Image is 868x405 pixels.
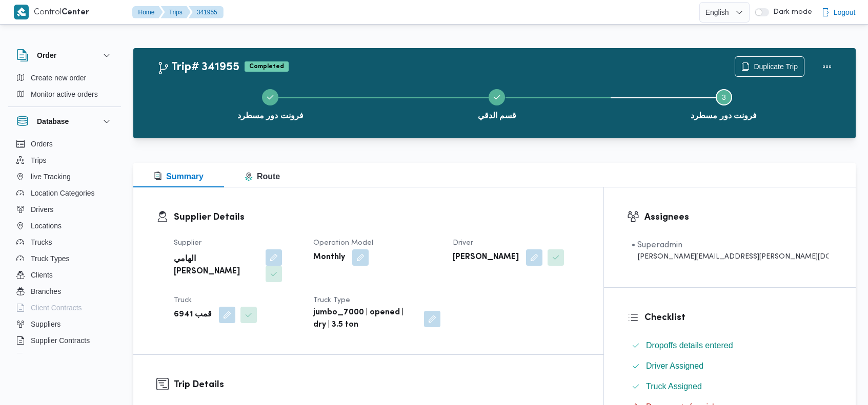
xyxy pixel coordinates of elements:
button: فرونت دور مسطرد [157,77,383,130]
button: Trips [12,152,117,168]
button: Drivers [12,201,117,218]
span: Supplier Contracts [31,334,90,347]
button: Driver Assigned [628,358,833,374]
span: Locations [31,220,62,232]
span: Supplier [174,240,201,246]
button: 341955 [189,6,224,18]
span: Drivers [31,203,53,216]
h2: Trip# 341955 [157,61,239,74]
span: • Superadmin mohamed.nabil@illa.com.eg [632,239,829,262]
button: Location Categories [12,185,117,201]
h3: Database [37,115,69,127]
span: فرونت دور مسطرد [237,110,304,122]
span: Clients [31,269,53,281]
span: Truck Types [31,252,69,265]
span: Driver Assigned [646,360,703,372]
button: Branches [12,283,117,300]
h3: Supplier Details [174,210,580,224]
h3: Trip Details [174,378,580,392]
span: Driver [453,240,473,246]
button: live Tracking [12,168,117,185]
span: Trucks [31,236,52,248]
span: Orders [31,138,53,150]
button: Trips [161,6,191,18]
b: Center [62,9,89,16]
div: Order [8,70,121,106]
button: Logout [817,2,860,23]
button: Locations [12,218,117,234]
span: Suppliers [31,318,60,330]
span: Summary [154,172,204,181]
button: قسم الدقي [383,77,610,130]
b: الهامي [PERSON_NAME] [174,253,258,278]
button: Dropoffs details entered [628,337,833,354]
button: Orders [12,136,117,152]
button: Create new order [12,70,117,86]
button: فرونت دور مسطرد [611,77,837,130]
span: Branches [31,285,61,297]
div: Database [8,136,121,357]
span: Dark mode [769,8,812,16]
svg: Step 1 is complete [266,93,274,101]
button: Order [16,49,113,61]
b: jumbo_7000 | opened | dry | 3.5 ton [313,307,417,331]
svg: Step 2 is complete [493,93,501,101]
button: Devices [12,349,117,365]
button: Trucks [12,234,117,250]
button: Home [132,6,163,18]
div: • Superadmin [632,239,829,251]
b: Monthly [313,251,345,264]
span: Create new order [31,72,86,84]
span: Completed [245,61,289,72]
span: Dropoffs details entered [646,341,733,350]
img: X8yXhbKr1z7QwAAAABJRU5ErkJggg== [14,5,29,19]
div: [PERSON_NAME][EMAIL_ADDRESS][PERSON_NAME][DOMAIN_NAME] [632,251,829,262]
span: Location Categories [31,187,95,199]
span: Logout [834,6,856,18]
button: Suppliers [12,316,117,332]
span: Truck Assigned [646,382,702,391]
h3: Order [37,49,56,61]
b: قمب 6941 [174,309,212,321]
span: Devices [31,351,56,363]
button: Truck Types [12,250,117,267]
span: Dropoffs details entered [646,339,733,352]
span: Truck Type [313,297,350,304]
span: فرونت دور مسطرد [691,110,757,122]
h3: Assignees [644,210,833,224]
span: Client Contracts [31,302,82,314]
span: Truck Assigned [646,380,702,393]
span: Trips [31,154,47,166]
span: 3 [722,93,726,101]
button: Client Contracts [12,300,117,316]
span: Monitor active orders [31,88,98,100]
span: قسم الدقي [478,110,516,122]
span: Driver Assigned [646,361,703,370]
span: Route [245,172,280,181]
button: Monitor active orders [12,86,117,102]
span: Duplicate Trip [754,60,798,73]
iframe: chat widget [10,364,43,395]
button: Clients [12,267,117,283]
button: Database [16,115,113,127]
button: Duplicate Trip [735,56,804,77]
span: Operation Model [313,240,373,246]
span: live Tracking [31,170,71,183]
span: Truck [174,297,192,304]
button: Truck Assigned [628,378,833,395]
b: Completed [249,63,284,70]
b: [PERSON_NAME] [453,251,519,264]
button: Actions [817,56,837,77]
button: Supplier Contracts [12,332,117,349]
h3: Checklist [644,311,833,325]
